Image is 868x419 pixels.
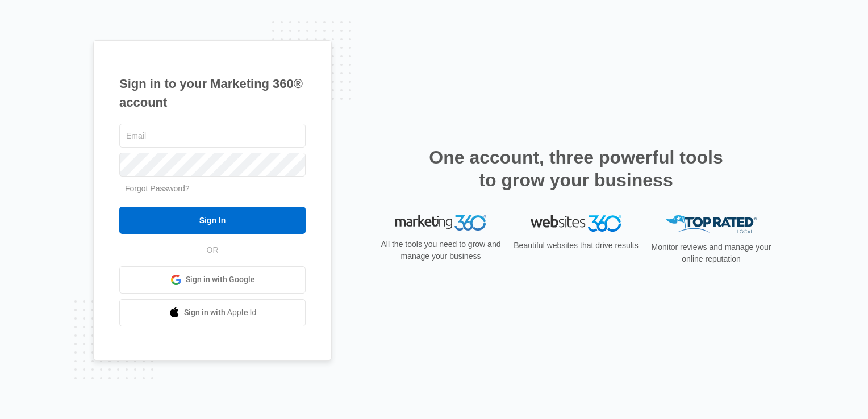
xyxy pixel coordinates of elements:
[119,207,306,234] input: Sign In
[425,146,727,191] h2: One account, three powerful tools to grow your business
[119,124,306,148] input: Email
[648,241,775,265] p: Monitor reviews and manage your online reputation
[184,307,257,319] span: Sign in with Apple Id
[199,244,227,256] span: OR
[395,215,486,231] img: Marketing 360
[377,238,504,262] p: All the tools you need to grow and manage your business
[666,215,757,234] img: Top Rated Local
[512,240,640,252] p: Beautiful websites that drive results
[119,299,306,326] a: Sign in with Apple Id
[119,266,306,294] a: Sign in with Google
[125,184,190,193] a: Forgot Password?
[119,74,306,112] h1: Sign in to your Marketing 360® account
[531,215,621,232] img: Websites 360
[186,274,255,286] span: Sign in with Google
